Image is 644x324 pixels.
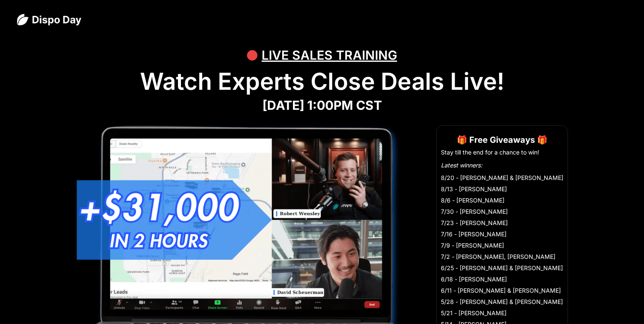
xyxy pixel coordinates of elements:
h1: Watch Experts Close Deals Live! [17,68,627,96]
em: Latest winners: [441,162,482,169]
strong: [DATE] 1:00PM CST [262,98,382,113]
div: LIVE SALES TRAINING [262,43,397,68]
strong: 🎁 Free Giveaways 🎁 [457,135,547,145]
li: Stay till the end for a chance to win! [441,148,563,157]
